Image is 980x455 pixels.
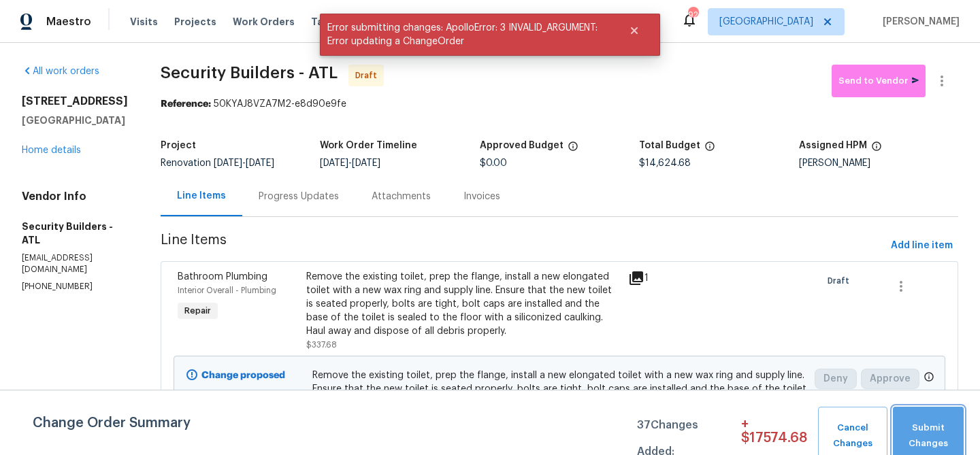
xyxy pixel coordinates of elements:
p: [PHONE_NUMBER] [22,281,128,292]
h2: [STREET_ADDRESS] [22,95,128,108]
div: 92 [688,8,698,22]
h5: Work Order Timeline [320,141,417,150]
div: Remove the existing toilet, prep the flange, install a new elongated toilet with a new wax ring a... [306,270,620,338]
span: The total cost of line items that have been approved by both Opendoor and the Trade Partner. This... [568,141,578,158]
div: [PERSON_NAME] [799,158,958,168]
span: Work Orders [233,15,295,29]
span: Renovation [161,158,274,168]
div: Invoices [463,190,500,203]
h5: Assigned HPM [799,141,867,150]
span: Remove the existing toilet, prep the flange, install a new elongated toilet with a new wax ring a... [312,369,807,409]
span: [DATE] [352,158,380,168]
button: Approve [861,369,919,389]
span: Security Builders - ATL [161,65,338,81]
span: [DATE] [320,158,348,168]
span: Repair [179,304,216,318]
h5: Approved Budget [480,141,563,150]
span: Only a market manager or an area construction manager can approve [924,371,934,386]
div: 1 [628,270,684,286]
div: Attachments [372,190,431,203]
h5: Security Builders - ATL [22,220,128,247]
b: Change proposed [201,371,285,380]
a: Home details [22,146,81,155]
button: Deny [815,369,857,389]
button: Close [612,17,657,44]
button: Add line item [885,233,958,258]
span: Bathroom Plumbing [178,272,267,282]
a: All work orders [22,67,99,76]
h5: [GEOGRAPHIC_DATA] [22,114,128,127]
span: [DATE] [246,158,274,168]
div: Progress Updates [259,190,339,203]
button: Send to Vendor [832,65,926,97]
span: Add line item [891,237,953,254]
div: Line Items [177,189,226,203]
span: The total cost of line items that have been proposed by Opendoor. This sum includes line items th... [704,141,715,158]
span: The hpm assigned to this work order. [871,141,882,158]
span: [PERSON_NAME] [877,15,960,29]
h4: Vendor Info [22,190,128,203]
span: Line Items [161,233,885,258]
h5: Total Budget [639,141,700,150]
span: Error submitting changes: ApolloError: 3 INVALID_ARGUMENT: Error updating a ChangeOrder [320,14,612,56]
span: [DATE] [214,158,242,168]
span: [GEOGRAPHIC_DATA] [719,15,813,29]
span: Draft [355,69,382,82]
span: - [320,158,380,168]
span: Tasks [311,17,340,27]
span: Projects [174,15,216,29]
span: Maestro [46,15,91,29]
span: Draft [828,274,855,288]
span: $337.68 [306,341,337,349]
p: [EMAIL_ADDRESS][DOMAIN_NAME] [22,252,128,275]
span: - [214,158,274,168]
span: Cancel Changes [825,420,881,452]
span: $0.00 [480,158,507,168]
h5: Project [161,141,196,150]
div: 50KYAJ8VZA7M2-e8d90e9fe [161,97,958,111]
span: Visits [130,15,158,29]
span: Interior Overall - Plumbing [178,286,276,294]
span: Submit Changes [900,420,957,452]
span: $14,624.68 [639,158,691,168]
b: Reference: [161,99,211,109]
span: Send to Vendor [838,73,919,89]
